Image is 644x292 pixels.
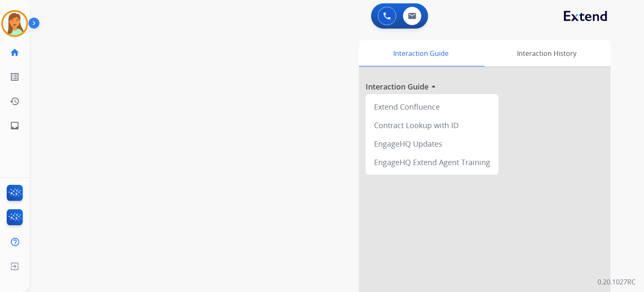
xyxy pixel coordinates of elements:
[369,116,495,134] div: Contract Lookup with ID
[483,40,610,66] div: Interaction History
[369,97,495,116] div: Extend Confluence
[10,96,20,106] mat-icon: history
[359,40,483,66] div: Interaction Guide
[10,72,20,82] mat-icon: list_alt
[3,12,26,35] img: avatar
[10,47,20,58] mat-icon: home
[369,134,495,153] div: EngageHQ Updates
[369,153,495,171] div: EngageHQ Extend Agent Training
[10,121,20,131] mat-icon: inbox
[597,277,636,287] p: 0.20.1027RC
